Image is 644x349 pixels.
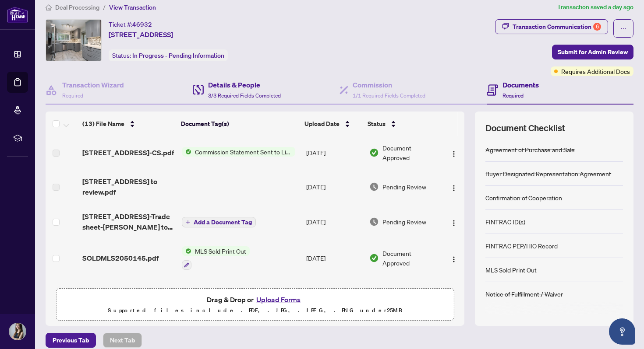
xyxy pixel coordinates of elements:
[303,136,366,169] td: [DATE]
[303,239,366,277] td: [DATE]
[369,182,379,192] img: Document Status
[552,45,633,59] button: Submit for Admin Review
[485,169,611,178] div: Buyer Designated Representation Agreement
[447,251,461,265] button: Logo
[194,219,252,225] span: Add a Document Tag
[485,217,525,227] div: FINTRAC ID(s)
[502,80,539,90] h4: Documents
[304,119,340,129] span: Upload Date
[109,3,156,11] span: View Transaction
[609,318,635,345] button: Open asap
[191,147,295,157] span: Commission Statement Sent to Listing Brokerage
[62,92,83,99] span: Required
[82,147,174,158] span: [STREET_ADDRESS]-CS.pdf
[303,277,366,314] td: [DATE]
[254,294,303,305] button: Upload Forms
[513,20,601,34] div: Transaction Communication
[109,19,152,29] div: Ticket #:
[82,176,175,197] span: [STREET_ADDRESS] to review.pdf
[382,248,439,268] span: Document Approved
[593,23,601,31] div: 6
[558,45,628,59] span: Submit for Admin Review
[57,289,453,321] span: Drag & Drop orUpload FormsSupported files include .PDF, .JPG, .JPEG, .PNG under25MB
[447,180,461,194] button: Logo
[79,112,178,136] th: (13) File Name
[561,66,630,76] span: Requires Additional Docs
[557,2,633,12] article: Transaction saved a day ago
[82,253,159,263] span: SOLDMLS2050145.pdf
[46,20,101,61] img: IMG-W12236449_1.jpg
[450,220,457,227] img: Logo
[368,119,386,129] span: Status
[182,147,191,157] img: Status Icon
[369,253,379,263] img: Document Status
[109,29,173,40] span: [STREET_ADDRESS]
[301,112,364,136] th: Upload Date
[9,323,26,340] img: Profile Icon
[132,52,224,59] span: In Progress - Pending Information
[485,265,537,275] div: MLS Sold Print Out
[103,333,142,348] button: Next Tab
[353,92,425,99] span: 1/1 Required Fields Completed
[109,49,228,61] div: Status:
[303,204,366,239] td: [DATE]
[450,256,457,263] img: Logo
[103,2,106,12] li: /
[382,182,426,192] span: Pending Review
[182,246,250,270] button: Status IconMLS Sold Print Out
[620,25,626,31] span: ellipsis
[46,333,96,348] button: Previous Tab
[182,216,256,228] button: Add a Document Tag
[485,145,575,154] div: Agreement of Purchase and Sale
[46,4,52,10] span: home
[447,146,461,160] button: Logo
[186,220,190,224] span: plus
[485,193,562,202] div: Confirmation of Cooperation
[82,119,124,129] span: (13) File Name
[450,185,457,192] img: Logo
[82,211,175,232] span: [STREET_ADDRESS]-Trade sheet-[PERSON_NAME] to review.pdf
[382,143,439,162] span: Document Approved
[55,3,99,11] span: Deal Processing
[182,217,256,227] button: Add a Document Tag
[495,19,608,34] button: Transaction Communication6
[7,7,28,23] img: logo
[485,122,565,134] span: Document Checklist
[208,80,281,90] h4: Details & People
[485,241,558,251] div: FINTRAC PEP/HIO Record
[207,294,303,305] span: Drag & Drop or
[182,147,295,157] button: Status IconCommission Statement Sent to Listing Brokerage
[177,112,301,136] th: Document Tag(s)
[450,150,457,157] img: Logo
[364,112,440,136] th: Status
[502,92,524,99] span: Required
[369,148,379,157] img: Document Status
[369,217,379,227] img: Document Status
[485,289,563,299] div: Notice of Fulfillment / Waiver
[208,92,281,99] span: 3/3 Required Fields Completed
[353,80,425,90] h4: Commission
[62,80,124,90] h4: Transaction Wizard
[191,284,276,293] span: Notice of Fulfillment / Waiver
[382,217,426,227] span: Pending Review
[53,333,89,347] span: Previous Tab
[132,21,152,28] span: 46932
[62,305,448,316] p: Supported files include .PDF, .JPG, .JPEG, .PNG under 25 MB
[303,169,366,204] td: [DATE]
[191,246,250,256] span: MLS Sold Print Out
[182,284,276,307] button: Status IconNotice of Fulfillment / Waiver
[182,284,191,293] img: Status Icon
[182,246,191,256] img: Status Icon
[447,215,461,229] button: Logo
